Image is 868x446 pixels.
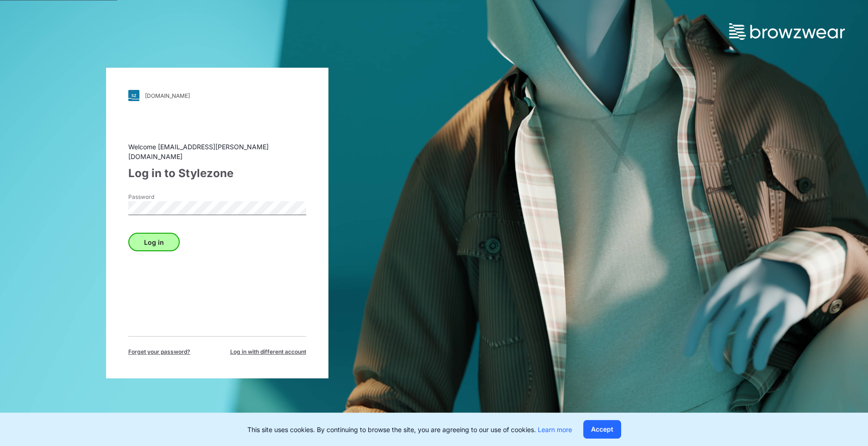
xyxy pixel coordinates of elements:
[128,233,180,251] button: Log in
[145,92,190,99] div: [DOMAIN_NAME]
[230,348,306,356] span: Log in with different account
[128,348,190,356] span: Forget your password?
[729,23,845,40] img: browzwear-logo.73288ffb.svg
[128,165,306,182] div: Log in to Stylezone
[583,420,621,439] button: Accept
[247,425,572,434] p: This site uses cookies. By continuing to browse the site, you are agreeing to our use of cookies.
[128,90,139,101] img: svg+xml;base64,PHN2ZyB3aWR0aD0iMjgiIGhlaWdodD0iMjgiIHZpZXdCb3g9IjAgMCAyOCAyOCIgZmlsbD0ibm9uZSIgeG...
[128,142,306,161] div: Welcome [EMAIL_ADDRESS][PERSON_NAME][DOMAIN_NAME]
[538,426,572,433] a: Learn more
[128,90,306,101] a: [DOMAIN_NAME]
[128,193,193,201] label: Password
